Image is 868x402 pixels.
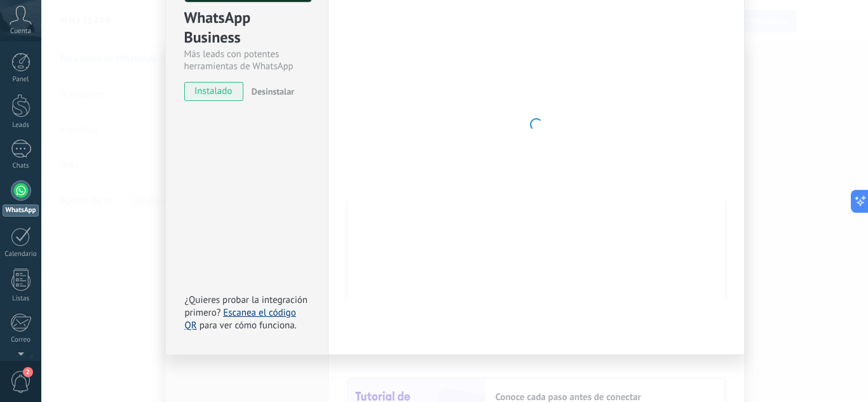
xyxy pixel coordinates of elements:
[3,250,39,258] div: Calendario
[10,27,31,36] span: Cuenta
[184,48,309,72] div: Más leads con potentes herramientas de WhatsApp
[3,336,39,344] div: Correo
[252,86,294,97] span: Desinstalar
[184,8,309,48] div: WhatsApp Business
[185,82,243,101] span: instalado
[185,294,308,319] span: ¿Quieres probar la integración primero?
[185,307,296,332] a: Escanea el código QR
[3,295,39,303] div: Listas
[3,76,39,84] div: Panel
[247,82,294,101] button: Desinstalar
[23,367,33,377] span: 2
[3,204,39,217] div: WhatsApp
[3,162,39,170] div: Chats
[3,121,39,130] div: Leads
[200,319,297,332] span: para ver cómo funciona.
